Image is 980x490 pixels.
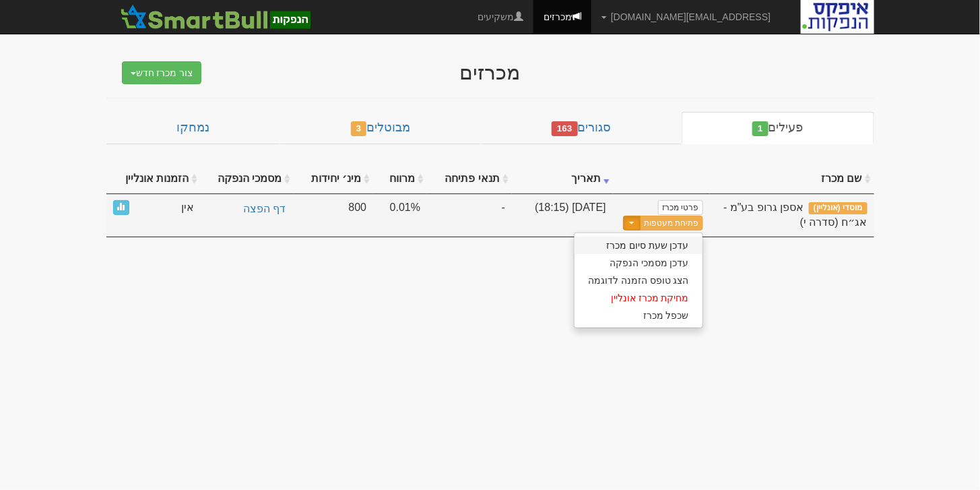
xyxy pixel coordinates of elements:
th: תנאי פתיחה : activate to sort column ascending [427,164,512,194]
a: סגורים [481,112,682,144]
span: 3 [351,121,367,136]
img: SmartBull Logo [117,3,315,30]
a: דף הפצה [207,200,287,218]
td: 0.01% [373,194,427,237]
a: פרטי מכרז [658,200,703,215]
a: מבוטלים [280,112,481,144]
span: מוסדי (אונליין) [809,202,868,214]
a: נמחקו [106,112,280,144]
button: פתיחת מעטפות [640,216,703,231]
a: עדכן שעת סיום מכרז [575,237,703,254]
a: פעילים [682,112,874,144]
th: מרווח : activate to sort column ascending [373,164,427,194]
th: שם מכרז : activate to sort column ascending [710,164,874,194]
span: אספן גרופ בע"מ - אג״ח (סדרה י) [723,202,867,228]
td: [DATE] (18:15) [512,194,613,237]
button: צור מכרז חדש [122,61,202,84]
th: תאריך : activate to sort column ascending [512,164,613,194]
a: הצג טופס הזמנה לדוגמה [575,272,703,289]
th: הזמנות אונליין : activate to sort column ascending [106,164,201,194]
td: - [427,194,512,237]
td: 800 [294,194,373,237]
span: אין [181,200,194,216]
span: 1 [752,121,769,136]
a: עדכן מסמכי הנפקה [575,254,703,272]
th: מינ׳ יחידות : activate to sort column ascending [294,164,373,194]
div: מכרזים [228,61,753,84]
th: מסמכי הנפקה : activate to sort column ascending [201,164,294,194]
a: מחיקת מכרז אונליין [575,289,703,307]
a: שכפל מכרז [575,307,703,324]
span: 163 [552,121,578,136]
